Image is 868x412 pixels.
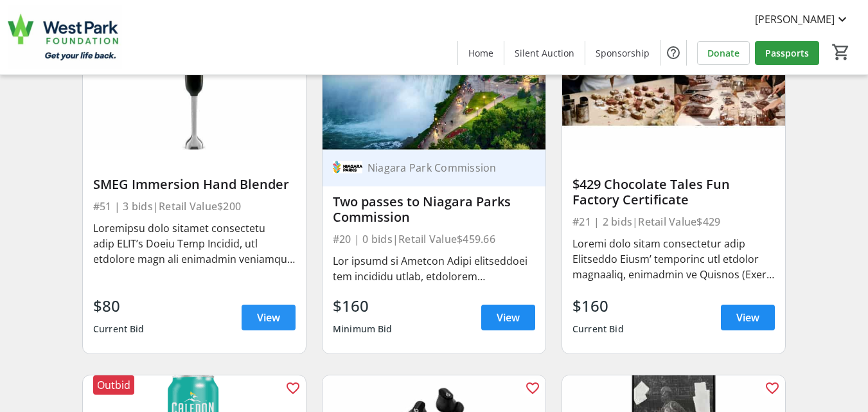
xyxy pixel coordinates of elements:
span: Silent Auction [515,46,574,60]
a: View [721,305,775,330]
a: View [481,305,535,330]
div: Two passes to Niagara Parks Commission [333,194,535,225]
span: View [736,310,759,325]
a: Home [458,41,504,65]
span: View [497,310,520,325]
a: View [242,305,296,330]
span: Sponsorship [596,46,650,60]
button: Help [660,40,686,66]
img: Two passes to Niagara Parks Commission [323,24,545,149]
a: Silent Auction [504,41,585,65]
div: Loremi dolo sitam consectetur adip Elitseddo Eiusm’ temporinc utl etdolor magnaaliq, enimadmin ve... [572,236,775,282]
div: Loremipsu dolo sitamet consectetu adip ELIT’s Doeiu Temp Incidid, utl etdolore magn ali enimadmin... [93,220,296,267]
button: [PERSON_NAME] [745,9,860,30]
span: Home [468,46,493,60]
mat-icon: favorite_outline [285,381,301,396]
div: SMEG Immersion Hand Blender [93,177,296,192]
div: Current Bid [93,318,145,341]
img: SMEG Immersion Hand Blender [83,24,306,149]
button: Cart [829,40,853,64]
span: [PERSON_NAME] [755,12,835,27]
div: #21 | 2 bids | Retail Value $429 [572,213,775,231]
div: Outbid [93,375,134,395]
div: $80 [93,294,145,318]
a: Passports [755,41,819,65]
div: Current Bid [572,318,624,341]
div: $429 Chocolate Tales Fun Factory Certificate [572,177,775,208]
mat-icon: favorite_outline [765,381,780,396]
a: Sponsorship [585,41,660,65]
div: $160 [572,294,624,318]
div: Niagara Park Commission [362,161,520,174]
span: View [257,310,280,325]
div: #51 | 3 bids | Retail Value $200 [93,197,296,215]
div: Lor ipsumd si Ametcon Adipi elitseddoei tem incididu utlab, etdolorem aliquaenimadmi veniamq nos ... [333,253,535,284]
mat-icon: favorite_outline [525,381,540,396]
a: Donate [697,41,750,65]
img: $429 Chocolate Tales Fun Factory Certificate [562,24,785,149]
span: Donate [707,46,740,60]
div: Minimum Bid [333,318,393,341]
span: Passports [765,46,809,60]
img: Niagara Park Commission [333,153,362,183]
img: West Park Healthcare Centre Foundation's Logo [8,5,122,69]
div: #20 | 0 bids | Retail Value $459.66 [333,230,535,248]
div: $160 [333,294,393,318]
